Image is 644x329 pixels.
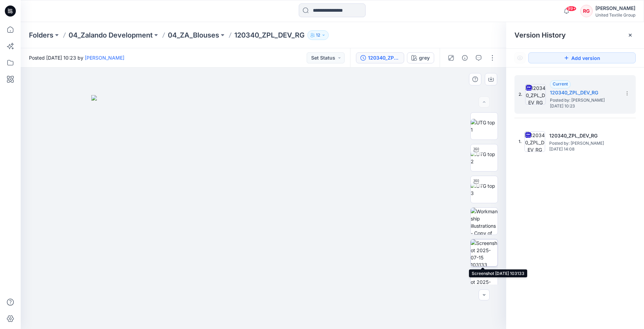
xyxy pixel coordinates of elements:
img: Screenshot 2025-07-15 102431 [471,271,498,298]
img: UTG top 3 [471,182,498,197]
span: Posted by: Kristina Mekseniene [550,97,619,104]
span: Version History [514,31,566,39]
div: RG [580,5,593,17]
span: Posted [DATE] 10:23 by [29,54,124,61]
img: 120340_ZPL_DEV_RG [525,84,546,105]
button: Close [627,32,633,38]
a: 04_ZA_Blouses [168,30,219,40]
span: Current [553,81,568,86]
button: Details [459,52,470,63]
img: Screenshot 2025-07-15 103133 [471,239,498,266]
span: 99+ [566,6,576,11]
h5: 120340_ZPL_DEV_RG [550,89,619,97]
img: UTG top 1 [471,119,498,133]
div: grey [419,54,430,62]
a: Folders [29,30,53,40]
button: 120340_ZPL_DEV_RG [356,52,404,63]
button: 12 [307,30,329,40]
img: UTG top 2 [471,151,498,165]
p: 12 [316,31,320,39]
a: 04_Zalando Development [69,30,153,40]
span: Posted by: Rita Garneliene [549,140,618,147]
button: Add version [528,52,636,63]
span: [DATE] 10:23 [550,104,619,109]
div: 120340_ZPL_DEV_RG [368,54,400,62]
button: grey [407,52,434,63]
img: Workmanship illustrations - Copy of x120340 [471,208,498,235]
p: 120340_ZPL_DEV_RG [234,30,305,40]
a: [PERSON_NAME] [85,55,124,61]
div: United Textile Group [595,12,635,18]
div: [PERSON_NAME] [595,4,635,12]
button: Show Hidden Versions [514,52,525,63]
span: [DATE] 14:08 [549,147,618,152]
h5: 120340_ZPL_DEV_RG [549,132,618,140]
span: 1. [519,138,522,145]
img: 120340_ZPL_DEV_RG [524,131,545,152]
span: 2. [519,91,522,97]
